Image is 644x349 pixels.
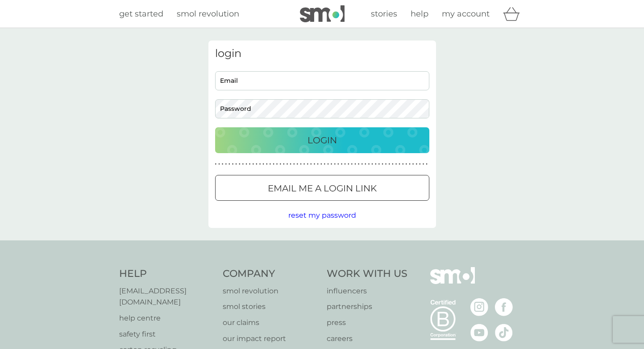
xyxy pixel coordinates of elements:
[371,8,397,20] a: stories
[283,162,285,166] p: ●
[324,162,326,166] p: ●
[225,162,227,166] p: ●
[375,162,377,166] p: ●
[232,162,234,166] p: ●
[310,162,312,166] p: ●
[371,9,397,19] span: stories
[229,162,230,166] p: ●
[223,267,318,281] h4: Company
[442,9,490,19] span: my account
[119,267,214,281] h4: Help
[430,267,475,297] img: smol
[378,162,380,166] p: ●
[331,162,332,166] p: ●
[361,162,363,166] p: ●
[426,162,428,166] p: ●
[327,162,329,166] p: ●
[215,47,429,60] h3: login
[365,162,366,166] p: ●
[177,9,239,19] span: smol revolution
[337,162,339,166] p: ●
[409,162,411,166] p: ●
[287,162,288,166] p: ●
[235,162,237,166] p: ●
[341,162,343,166] p: ●
[288,211,356,219] span: reset my password
[222,162,224,166] p: ●
[268,181,377,195] p: Email me a login link
[119,285,214,308] a: [EMAIL_ADDRESS][DOMAIN_NAME]
[252,162,254,166] p: ●
[249,162,251,166] p: ●
[351,162,353,166] p: ●
[334,162,336,166] p: ●
[270,162,271,166] p: ●
[119,329,214,340] a: safety first
[327,267,407,281] h4: Work With Us
[215,175,429,201] button: Email me a login link
[327,301,407,312] a: partnerships
[470,324,488,341] img: visit the smol Youtube page
[495,298,513,316] img: visit the smol Facebook page
[344,162,346,166] p: ●
[307,133,337,147] p: Login
[288,210,356,221] button: reset my password
[290,162,291,166] p: ●
[256,162,258,166] p: ●
[245,162,247,166] p: ●
[382,162,383,166] p: ●
[399,162,400,166] p: ●
[119,312,214,324] a: help centre
[358,162,360,166] p: ●
[470,298,488,316] img: visit the smol Instagram page
[415,162,417,166] p: ●
[402,162,404,166] p: ●
[276,162,278,166] p: ●
[406,162,407,166] p: ●
[371,162,373,166] p: ●
[392,162,394,166] p: ●
[297,162,299,166] p: ●
[327,333,407,345] p: careers
[215,162,217,166] p: ●
[368,162,370,166] p: ●
[395,162,397,166] p: ●
[327,317,407,329] a: press
[293,162,295,166] p: ●
[320,162,322,166] p: ●
[327,285,407,297] a: influencers
[215,127,429,153] button: Login
[218,162,220,166] p: ●
[177,8,239,20] a: smol revolution
[307,162,308,166] p: ●
[411,8,428,20] a: help
[223,317,318,329] a: our claims
[119,9,163,19] span: get started
[300,5,345,22] img: smol
[262,162,264,166] p: ●
[503,5,525,23] div: basket
[314,162,316,166] p: ●
[223,285,318,297] a: smol revolution
[385,162,387,166] p: ●
[411,9,428,19] span: help
[259,162,261,166] p: ●
[412,162,414,166] p: ●
[279,162,281,166] p: ●
[495,324,513,341] img: visit the smol Tiktok page
[273,162,274,166] p: ●
[419,162,421,166] p: ●
[239,162,241,166] p: ●
[242,162,244,166] p: ●
[348,162,349,166] p: ●
[300,162,302,166] p: ●
[423,162,424,166] p: ●
[442,8,490,20] a: my account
